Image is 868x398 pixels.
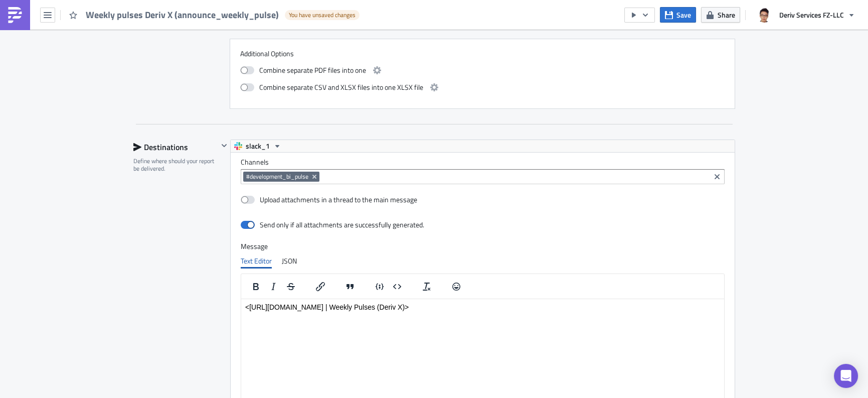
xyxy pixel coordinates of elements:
[240,49,725,58] label: Additional Options
[660,7,696,23] button: Save
[86,9,280,21] span: Weekly pulses Deriv X (announce_weekly_pulse)
[282,253,297,269] div: JSON
[7,7,23,23] img: PushMetrics
[246,172,308,181] span: #development_bi_pulse
[418,280,435,294] button: Clear formatting
[756,7,773,24] img: Avatar
[133,140,218,155] div: Destinations
[711,171,723,183] button: Clear selected items
[718,10,735,20] span: Share
[246,140,270,152] span: slack_1
[133,157,218,173] div: Define where should your report be delivered.
[751,4,860,26] button: Deriv Services FZ-LLC
[241,195,417,204] label: Upload attachments in a thread to the main message
[389,280,406,294] button: Insert code block
[241,242,725,251] label: Message
[282,280,299,294] button: Strikethrough
[312,280,329,294] button: Insert/edit link
[218,140,230,152] button: Hide content
[259,64,366,76] span: Combine separate PDF files into one
[676,10,691,20] span: Save
[247,280,264,294] button: Bold
[834,364,858,388] div: Open Intercom Messenger
[231,140,285,152] button: slack_1
[310,172,319,182] button: Remove Tag
[241,253,272,269] div: Text Editor
[259,81,423,93] span: Combine separate CSV and XLSX files into one XLSX file
[265,280,282,294] button: Italic
[371,280,388,294] button: Insert code line
[289,11,356,19] span: You have unsaved changes
[779,10,844,20] span: Deriv Services FZ-LLC
[341,280,359,294] button: Blockquote
[701,7,740,23] button: Share
[241,158,725,167] label: Channels
[260,220,424,229] div: Send only if all attachments are successfully generated.
[448,280,465,294] button: Emojis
